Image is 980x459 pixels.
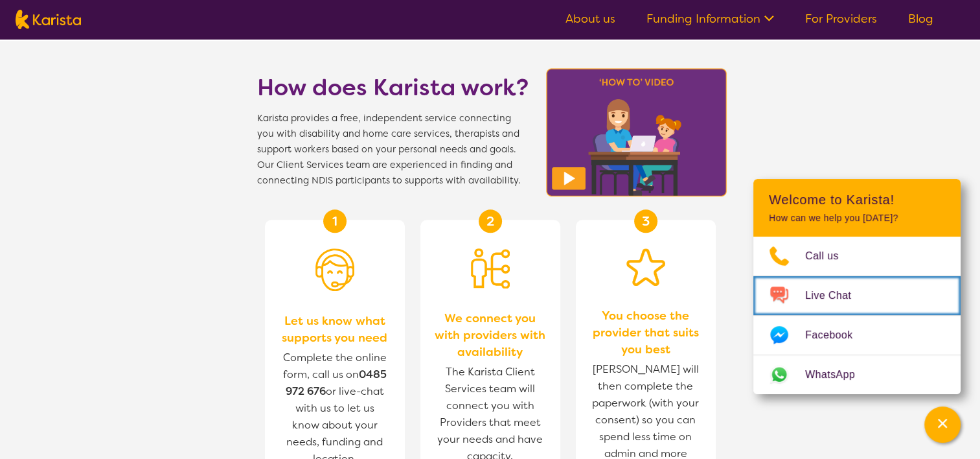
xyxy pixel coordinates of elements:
[805,11,877,27] a: For Providers
[924,406,961,443] button: Channel Menu
[433,310,547,360] span: We connect you with providers with availability
[471,248,510,288] img: Person being matched to services icon
[278,312,392,346] span: Let us know what supports you need
[769,213,945,224] p: How can we help you [DATE]?
[646,11,774,27] a: Funding Information
[634,209,657,233] div: 3
[16,10,81,29] img: Karista logo
[753,179,961,394] div: Channel Menu
[805,286,867,305] span: Live Chat
[589,307,703,358] span: You choose the provider that suits you best
[805,365,871,384] span: WhatsApp
[315,248,354,291] img: Person with headset icon
[805,246,854,266] span: Call us
[769,192,945,207] h2: Welcome to Karista!
[542,64,731,200] img: Karista video
[753,237,961,394] ul: Choose channel
[479,209,502,233] div: 2
[257,72,529,103] h1: How does Karista work?
[753,355,961,394] a: Web link opens in a new tab.
[626,248,665,286] img: Star icon
[908,11,933,27] a: Blog
[805,325,868,345] span: Facebook
[323,209,347,233] div: 1
[565,11,615,27] a: About us
[257,111,529,189] span: Karista provides a free, independent service connecting you with disability and home care service...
